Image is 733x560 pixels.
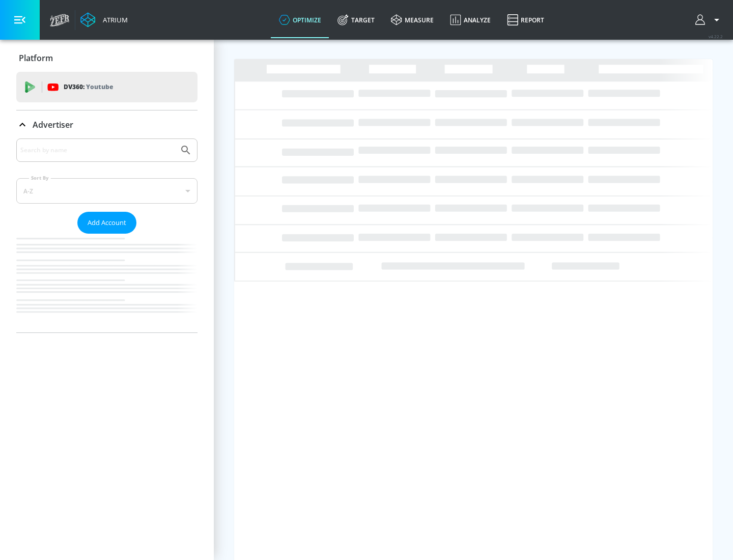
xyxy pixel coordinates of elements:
[16,72,198,102] div: DV360: Youtube
[383,2,442,38] a: measure
[271,2,329,38] a: optimize
[329,2,383,38] a: Target
[86,81,113,92] p: Youtube
[77,212,136,234] button: Add Account
[64,81,113,93] p: DV360:
[99,15,128,24] div: Atrium
[88,217,126,229] span: Add Account
[16,178,198,204] div: A-Z
[499,2,552,38] a: Report
[16,110,198,139] div: Advertiser
[80,12,128,27] a: Atrium
[19,52,53,64] p: Platform
[20,144,175,157] input: Search by name
[709,34,723,39] span: v 4.22.2
[29,175,51,181] label: Sort By
[33,119,73,130] p: Advertiser
[16,138,198,332] div: Advertiser
[16,234,198,332] nav: list of Advertiser
[16,44,198,72] div: Platform
[442,2,499,38] a: Analyze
